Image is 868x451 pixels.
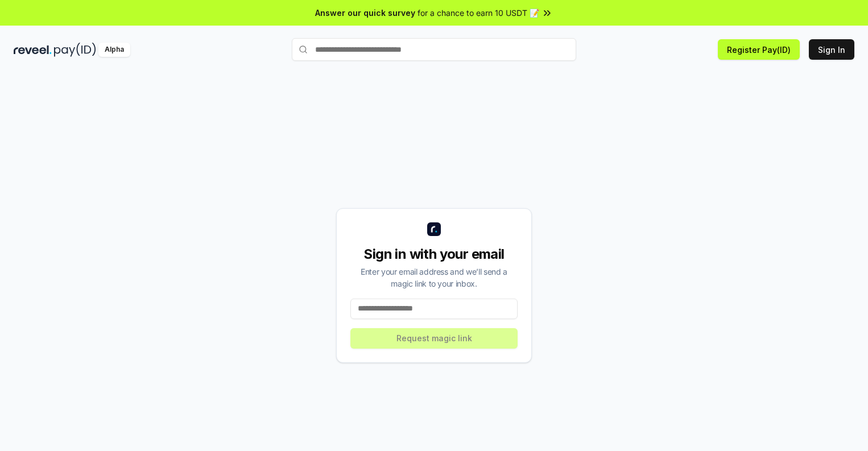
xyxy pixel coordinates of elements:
button: Sign In [809,39,854,60]
div: Alpha [98,43,130,57]
img: pay_id [54,43,96,57]
div: Enter your email address and we’ll send a magic link to your inbox. [350,266,518,289]
img: reveel_dark [14,43,52,57]
button: Register Pay(ID) [718,39,800,60]
img: logo_small [427,222,441,236]
span: for a chance to earn 10 USDT 📝 [418,7,539,19]
span: Answer our quick survey [315,7,415,19]
div: Sign in with your email [350,245,518,263]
